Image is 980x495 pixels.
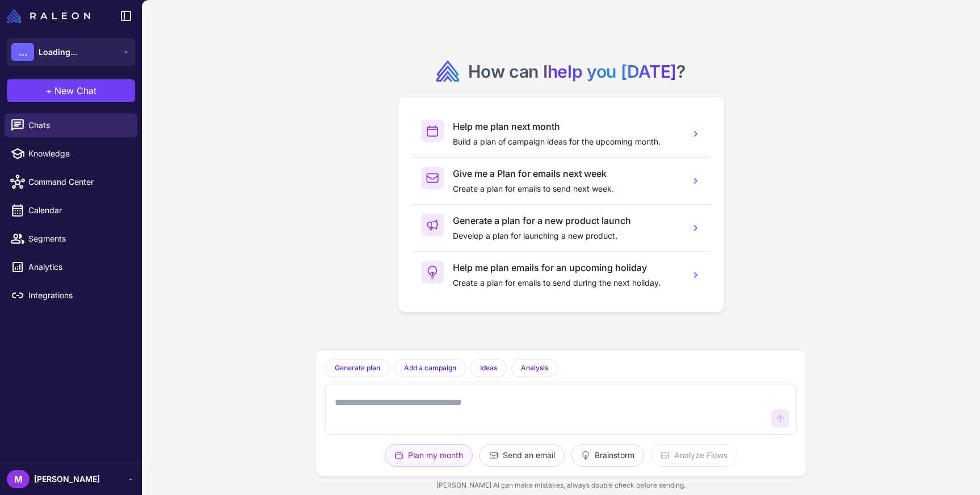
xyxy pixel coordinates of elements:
span: Command Center [28,176,128,188]
button: +New Chat [7,79,135,102]
button: Analyze Flows [651,444,737,467]
p: Create a plan for emails to send during the next holiday. [453,277,681,289]
span: + [46,84,52,98]
span: Knowledge [28,147,128,160]
span: Generate plan [335,363,380,373]
button: ...Loading... [7,39,135,66]
h3: Generate a plan for a new product launch [453,214,681,227]
div: [PERSON_NAME] AI can make mistakes, always double check before sending. [316,476,806,495]
h3: Help me plan next month [453,120,681,133]
button: Ideas [470,359,507,377]
span: Ideas [480,363,497,373]
a: Integrations [5,284,137,307]
button: Send an email [480,444,565,467]
button: Add a campaign [394,359,466,377]
button: Analysis [511,359,558,377]
h3: Give me a Plan for emails next week [453,167,681,180]
button: Brainstorm [571,444,644,467]
button: Plan my month [385,444,473,467]
p: Create a plan for emails to send next week. [453,183,681,195]
span: New Chat [54,84,96,98]
p: Build a plan of campaign ideas for the upcoming month. [453,136,681,148]
span: [PERSON_NAME] [34,473,100,485]
img: Raleon Logo [7,9,90,23]
span: Chats [28,119,128,132]
a: Knowledge [5,142,137,166]
span: Loading... [39,46,77,58]
a: Chats [5,113,137,137]
p: Develop a plan for launching a new product. [453,230,681,242]
a: Command Center [5,170,137,194]
div: ... [11,43,34,61]
span: Calendar [28,204,128,217]
a: Analytics [5,255,137,279]
span: Add a campaign [404,363,456,373]
span: Segments [28,232,128,245]
span: Analysis [521,363,548,373]
span: Integrations [28,289,128,302]
button: Generate plan [325,359,390,377]
a: Segments [5,227,137,251]
span: help you [DATE] [548,61,677,82]
h3: Help me plan emails for an upcoming holiday [453,261,681,274]
span: Analytics [28,261,128,273]
a: Calendar [5,198,137,222]
div: M [7,470,30,488]
h2: How can I ? [468,60,685,83]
